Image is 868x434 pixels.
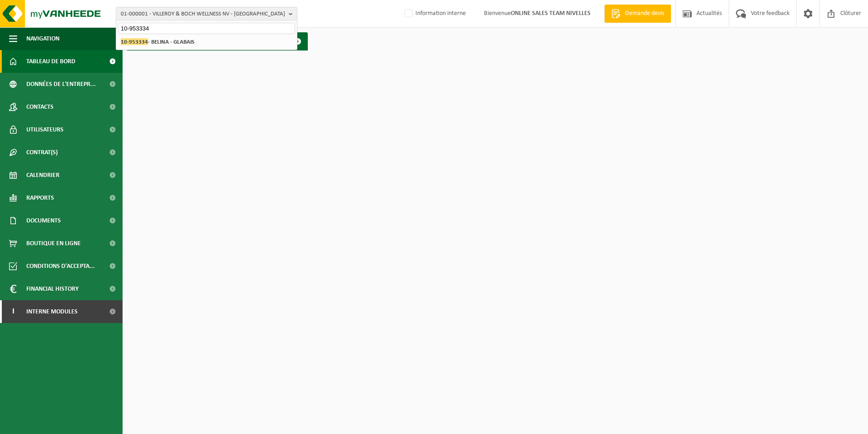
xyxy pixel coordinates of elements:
span: Navigation [26,27,59,50]
span: Interne modules [26,300,78,323]
button: 01-000001 - VILLEROY & BOCH WELLNESS NV - [GEOGRAPHIC_DATA] [116,7,297,20]
span: Utilisateurs [26,118,64,141]
span: Conditions d'accepta... [26,255,95,278]
span: Contrat(s) [26,141,58,164]
span: Rapports [26,187,54,209]
span: 10-953334 [121,38,148,45]
span: 01-000001 - VILLEROY & BOCH WELLNESS NV - [GEOGRAPHIC_DATA] [121,7,285,21]
span: Documents [26,209,61,232]
span: Contacts [26,96,54,118]
span: Tableau de bord [26,50,75,73]
span: Demande devis [623,9,666,18]
strong: ONLINE SALES TEAM NIVELLES [511,10,591,17]
a: Demande devis [604,5,671,23]
label: Information interne [403,7,466,20]
span: Financial History [26,278,79,300]
span: Boutique en ligne [26,232,81,255]
span: I [9,300,17,323]
input: Chercher des succursales liées [118,23,295,34]
strong: - BELINA - GLABAIS [121,38,194,45]
span: Calendrier [26,164,59,187]
span: Données de l'entrepr... [26,73,96,96]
